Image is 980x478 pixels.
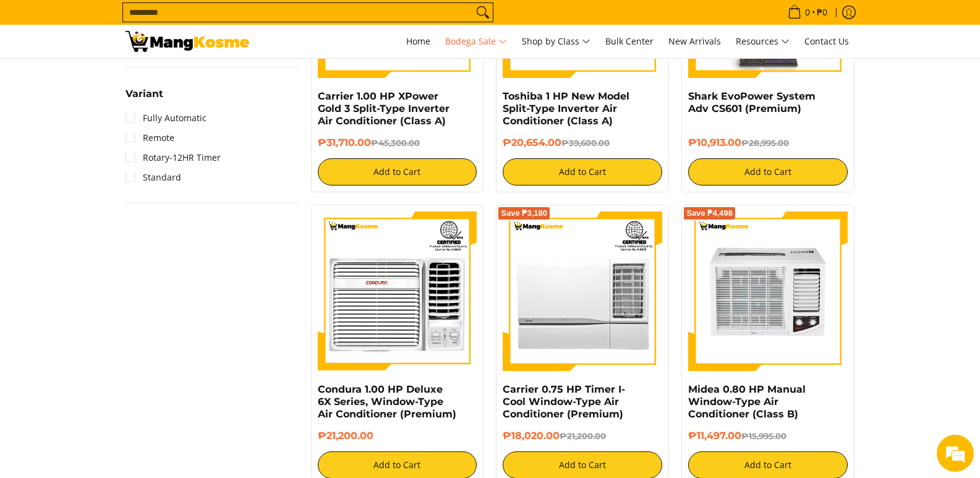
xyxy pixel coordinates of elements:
h6: ₱20,654.00 [503,137,662,149]
img: Midea 0.80 HP Manual Window-Type Air Conditioner (Class B) [688,211,848,371]
a: Shop by Class [516,25,597,58]
button: Add to Cart [318,158,477,186]
h6: ₱18,020.00 [503,430,662,442]
summary: Open [126,89,163,108]
h6: ₱10,913.00 [688,137,848,149]
a: Rotary-12HR Timer [126,148,221,168]
div: Chat with us now [64,69,208,85]
img: Condura 1.00 HP Deluxe 6X Series, Window-Type Air Conditioner (Premium) [318,211,477,371]
span: Shop by Class [522,34,590,49]
span: 0 [803,8,812,17]
a: Carrier 0.75 HP Timer I-Cool Window-Type Air Conditioner (Premium) [503,383,625,420]
a: Midea 0.80 HP Manual Window-Type Air Conditioner (Class B) [688,383,806,420]
a: Carrier 1.00 HP XPower Gold 3 Split-Type Inverter Air Conditioner (Class A) [318,90,450,127]
a: New Arrivals [662,25,727,58]
button: Add to Cart [688,158,848,186]
span: Bodega Sale [445,34,507,49]
a: Condura 1.00 HP Deluxe 6X Series, Window-Type Air Conditioner (Premium) [318,383,456,420]
del: ₱45,300.00 [371,138,420,148]
span: Resources [736,34,790,49]
a: Resources [730,25,796,58]
nav: Main Menu [262,25,855,58]
a: Contact Us [798,25,855,58]
a: Bulk Center [599,25,660,58]
span: Save ₱3,180 [501,210,547,217]
a: Standard [126,168,181,187]
del: ₱15,995.00 [741,431,786,441]
a: Shark EvoPower System Adv CS601 (Premium) [688,90,816,114]
a: Bodega Sale [439,25,513,58]
del: ₱21,200.00 [560,431,606,441]
a: Fully Automatic [126,108,207,128]
button: Add to Cart [503,158,662,186]
h6: ₱11,497.00 [688,430,848,442]
textarea: Type your message and hit 'Enter' [6,338,236,381]
h6: ₱21,200.00 [318,430,477,442]
a: Toshiba 1 HP New Model Split-Type Inverter Air Conditioner (Class A) [503,90,629,127]
span: Bulk Center [605,35,654,47]
button: Search [473,3,493,22]
a: Home [400,25,437,58]
img: Bodega Sale l Mang Kosme: Cost-Efficient &amp; Quality Home Appliances [126,31,249,52]
span: Variant [126,89,163,99]
a: Remote [126,128,174,148]
span: Home [406,35,430,47]
div: Minimize live chat window [203,6,232,36]
span: We're online! [72,156,171,281]
del: ₱28,995.00 [741,138,789,148]
span: New Arrivals [668,35,721,47]
span: ₱0 [815,8,829,17]
span: Save ₱4,498 [686,210,733,217]
del: ₱39,600.00 [561,138,610,148]
h6: ₱31,710.00 [318,137,477,149]
span: • [784,6,831,19]
span: Contact Us [804,35,849,47]
img: Carrier 0.75 HP Timer I-Cool Window-Type Air Conditioner (Premium) [503,211,662,371]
